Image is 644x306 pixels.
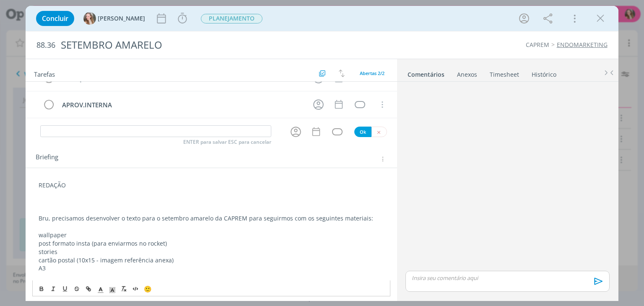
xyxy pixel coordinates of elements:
[83,12,145,25] button: G[PERSON_NAME]
[39,256,384,265] p: cartão postal (10x15 - imagem referência anexa)
[489,67,519,79] a: Timesheet
[201,14,262,23] span: PLANEJAMENTO
[144,285,152,293] span: 🙂
[39,181,384,189] p: REDAÇÃO
[106,284,118,294] span: Cor de Fundo
[34,68,55,78] span: Tarefas
[39,264,384,272] p: A3
[98,16,145,21] span: [PERSON_NAME]
[58,100,305,110] div: APROV.INTERNA
[183,139,271,145] span: ENTER para salvar ESC para cancelar
[36,154,58,165] span: Briefing
[26,6,618,301] div: dialog
[339,70,345,77] img: arrow-down-up.svg
[57,35,366,55] div: SETEMBRO AMARELO
[95,284,106,294] span: Cor do Texto
[200,13,263,24] button: PLANEJAMENTO
[531,67,557,79] a: Histórico
[557,41,608,49] a: ENDOMARKETING
[354,127,371,137] button: Ok
[42,15,68,22] span: Concluir
[39,248,384,256] p: stories
[39,231,384,239] p: wallpaper
[457,70,477,79] div: Anexos
[526,41,549,49] a: CAPREM
[39,214,384,223] p: Bru, precisamos desenvolver o texto para o setembro amarelo da CAPREM para seguirmos com os segui...
[39,239,384,248] p: post formato insta (para enviarmos no rocket)
[36,11,74,26] button: Concluir
[142,284,153,294] button: 🙂
[360,70,384,76] span: Abertas 2/2
[83,12,96,25] img: G
[407,67,445,79] a: Comentários
[36,41,55,50] span: 88.36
